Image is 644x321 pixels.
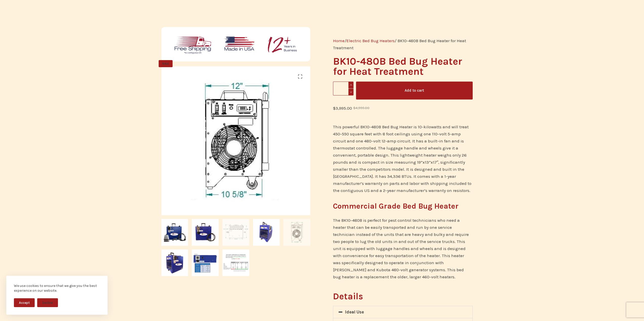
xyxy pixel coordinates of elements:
button: Decline [37,298,58,307]
a: Home [333,38,345,43]
button: Open LiveChat chat widget [4,2,19,17]
p: This powerful BK10-480B Bed Bug Heater is 10-kilowatts and will treat 450-550 square feet with 8 ... [333,123,472,194]
input: Product quantity [333,82,354,95]
div: Ideal Use [333,306,472,318]
img: Side view of the BK10-480 Heater [253,219,280,246]
nav: Breadcrumb [333,37,472,51]
a: Ideal Use [345,309,364,314]
img: Information submitted by an independent third party pest control company based on their use of th... [222,250,249,276]
span: $ [333,106,336,111]
div: We use cookies to ensure that we give you the best experience on our website. [14,283,100,293]
h2: Details [333,292,472,301]
img: Dimensions of the side of the BK10-480 Heater [283,219,310,246]
span: SALE [159,60,173,67]
img: The BK10-480 Heater from Bed Bug Heat Doctor [192,219,219,246]
img: Dimensions of the BK10-480 Bed Bug Heater [222,219,249,246]
a: Electric Bed Bug Heaters [346,38,395,43]
h1: BK10-480B Bed Bug Heater for Heat Treatment [333,56,472,77]
img: The BK10-480 Bed Bug Heater for heat treatments with 480-volt power [161,219,188,246]
img: Electrical specifications for the BK10-480 Bed Bug Heater [192,250,219,276]
span: $ [353,106,356,110]
h3: Commercial Grade Bed Bug Heater [333,201,472,212]
button: Add to cart [356,82,473,100]
img: The BK10-480 Heater a replacement for older, larger 480 heaters [161,250,188,276]
p: The BK10-480B is perfect for pest control technicians who need a heater that can be easily transp... [333,217,472,280]
a: View full-screen image gallery [295,71,305,82]
button: Accept [14,298,35,307]
bdi: 3,995.00 [333,106,352,111]
bdi: 4,995.00 [353,106,369,110]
